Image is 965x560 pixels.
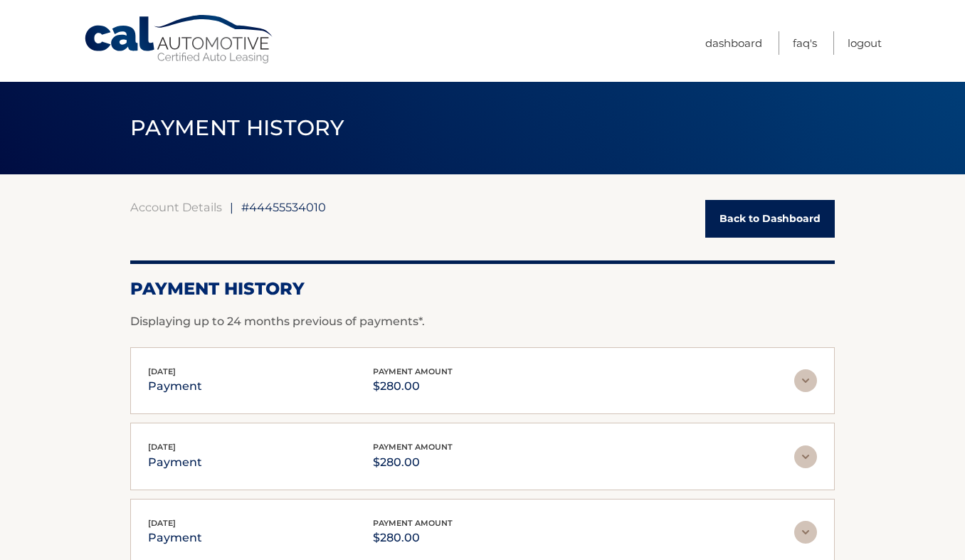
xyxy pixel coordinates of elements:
[373,442,453,452] span: payment amount
[241,200,326,214] span: #44455534010
[793,31,817,55] a: FAQ's
[148,518,176,528] span: [DATE]
[148,366,176,376] span: [DATE]
[148,453,202,472] p: payment
[83,14,275,65] a: Cal Automotive
[148,528,202,548] p: payment
[130,115,344,141] span: PAYMENT HISTORY
[373,528,453,548] p: $280.00
[373,453,453,472] p: $280.00
[373,376,453,396] p: $280.00
[130,278,835,300] h2: Payment History
[373,366,453,376] span: payment amount
[794,521,817,544] img: accordion-rest.svg
[705,200,835,238] a: Back to Dashboard
[148,442,176,452] span: [DATE]
[230,200,233,214] span: |
[130,200,222,214] a: Account Details
[794,369,817,392] img: accordion-rest.svg
[848,31,882,55] a: Logout
[148,376,202,396] p: payment
[373,518,453,528] span: payment amount
[794,445,817,468] img: accordion-rest.svg
[705,31,762,55] a: Dashboard
[130,313,835,330] p: Displaying up to 24 months previous of payments*.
